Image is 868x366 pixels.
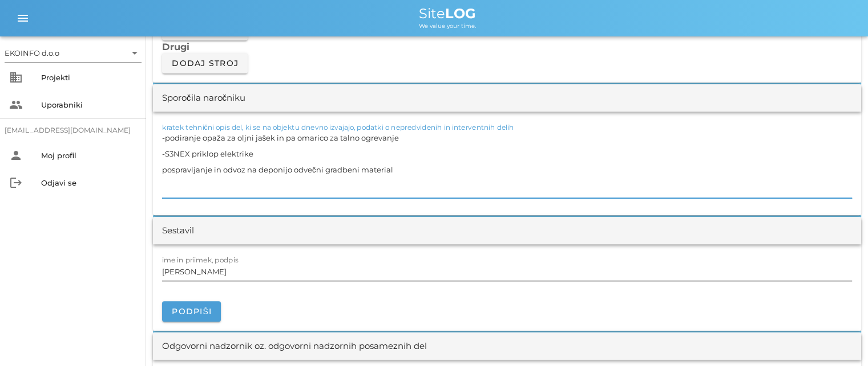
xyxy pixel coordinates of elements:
[41,100,137,109] div: Uporabniki
[5,48,59,58] div: EKOINFO d.o.o
[162,256,239,264] label: ime in priimek, podpis
[162,224,194,237] div: Sestavil
[162,53,248,73] button: Dodaj stroj
[162,40,852,53] h3: Drugi
[419,5,476,22] span: Site
[9,176,23,190] i: logout
[128,46,142,60] i: arrow_drop_down
[162,92,245,105] div: Sporočila naročniku
[171,306,212,316] span: Podpiši
[16,11,30,25] i: menu
[41,73,137,82] div: Projekti
[5,44,142,62] div: EKOINFO d.o.o
[162,123,514,131] label: kratek tehnični opis del, ki se na objektu dnevno izvajajo, podatki o nepredvidenih in interventn...
[171,58,239,68] span: Dodaj stroj
[419,22,476,30] span: We value your time.
[41,178,137,187] div: Odjavi se
[162,301,221,322] button: Podpiši
[9,149,23,162] i: person
[445,5,476,22] b: LOG
[811,311,868,366] iframe: Chat Widget
[9,98,23,112] i: people
[9,71,23,84] i: business
[162,340,427,353] div: Odgovorni nadzornik oz. odgovorni nadzornih posameznih del
[811,311,868,366] div: Pripomoček za klepet
[41,151,137,160] div: Moj profil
